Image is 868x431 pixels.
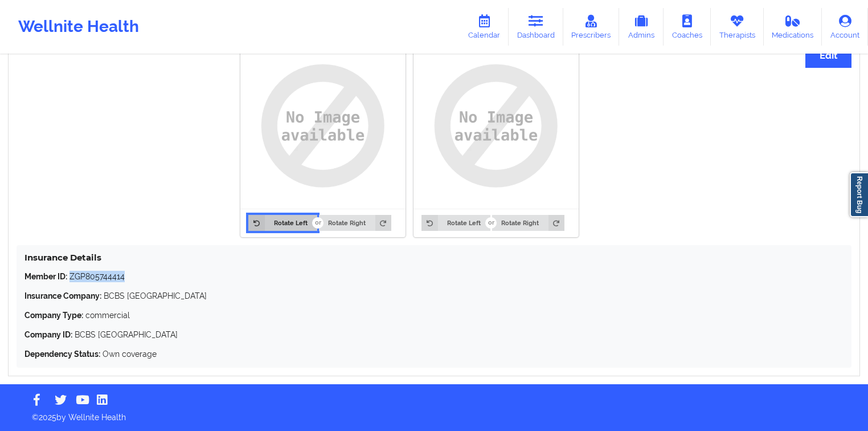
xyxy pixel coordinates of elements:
p: commercial [24,310,844,321]
a: Dashboard [509,8,563,46]
button: Rotate Right [319,215,391,231]
a: Calendar [460,8,509,46]
p: ZGP805744414 [24,271,844,282]
p: Own coverage [24,348,844,360]
h4: Insurance Details [24,252,844,263]
strong: Member ID: [24,272,67,281]
a: Report Bug [850,172,868,217]
p: BCBS [GEOGRAPHIC_DATA] [24,329,844,340]
a: Medications [764,8,822,46]
a: Prescribers [563,8,620,46]
strong: Company Type: [24,311,83,320]
button: Rotate Right [492,215,564,231]
a: Account [822,8,868,46]
strong: Company ID: [24,330,72,339]
img: uy8AAAAYdEVYdFRodW1iOjpJbWFnZTo6SGVpZ2h0ADUxMo+NU4EAAAAXdEVYdFRodW1iOjpJbWFnZTo6V2lkdGgANTEyHHwD3... [248,51,398,201]
button: Edit [805,43,851,68]
strong: Dependency Status: [24,349,100,359]
button: Rotate Left [421,215,490,231]
button: Rotate Left [248,215,317,231]
a: Therapists [711,8,764,46]
p: BCBS [GEOGRAPHIC_DATA] [24,290,844,302]
a: Coaches [664,8,711,46]
strong: Insurance Company: [24,291,101,300]
p: © 2025 by Wellnite Health [24,404,844,423]
a: Admins [619,8,664,46]
img: uy8AAAAYdEVYdFRodW1iOjpJbWFnZTo6SGVpZ2h0ADUxMo+NU4EAAAAXdEVYdFRodW1iOjpJbWFnZTo6V2lkdGgANTEyHHwD3... [421,51,571,201]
